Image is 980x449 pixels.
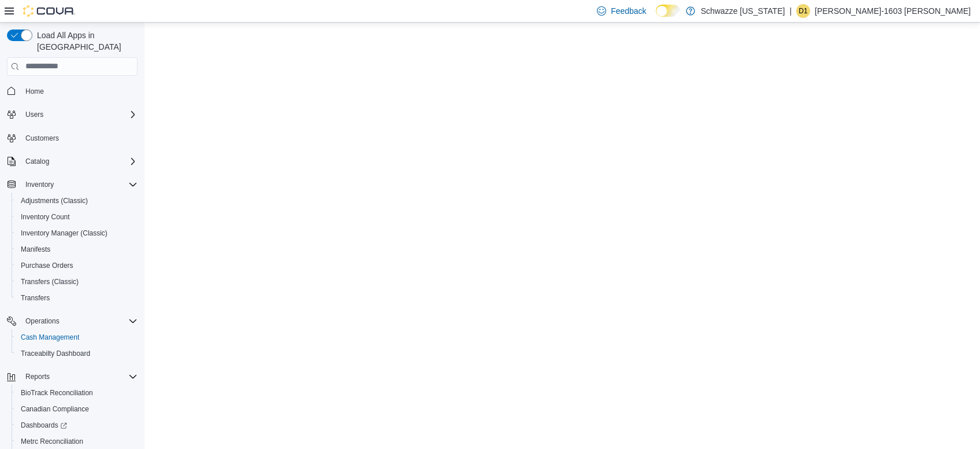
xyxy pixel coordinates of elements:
span: Operations [25,316,60,326]
span: Transfers [21,293,50,303]
span: Metrc Reconciliation [21,437,83,446]
button: Inventory [21,178,58,192]
button: Cash Management [12,329,142,345]
span: Canadian Compliance [16,402,138,416]
a: Metrc Reconciliation [16,435,88,448]
a: Cash Management [16,330,84,344]
span: Manifests [21,245,50,254]
button: Manifests [12,241,142,257]
span: Inventory Count [16,210,138,224]
span: Catalog [25,157,49,166]
div: David-1603 Rice [796,4,810,18]
button: Reports [2,369,142,385]
span: Home [25,87,44,96]
span: Inventory [21,178,138,192]
input: Dark Mode [656,5,680,17]
span: Reports [21,370,138,384]
span: Metrc Reconciliation [16,435,138,448]
span: Traceabilty Dashboard [21,349,90,358]
span: Canadian Compliance [21,404,89,414]
p: | [789,4,792,18]
span: Adjustments (Classic) [21,196,88,205]
button: Inventory [2,176,142,193]
span: D1 [799,4,807,18]
button: Transfers (Classic) [12,274,142,290]
span: Inventory [25,180,54,189]
a: Home [21,84,49,98]
a: Transfers (Classic) [16,275,83,289]
span: Catalog [21,154,138,168]
a: Manifests [16,242,55,256]
button: Canadian Compliance [12,401,142,417]
a: BioTrack Reconciliation [16,386,98,400]
p: Schwazze [US_STATE] [701,4,785,18]
span: Traceabilty Dashboard [16,347,138,360]
a: Transfers [16,291,54,305]
span: BioTrack Reconciliation [21,388,93,398]
button: Operations [2,313,142,329]
span: Inventory Manager (Classic) [16,226,138,240]
span: Dark Mode [656,17,656,17]
p: [PERSON_NAME]-1603 [PERSON_NAME] [815,4,971,18]
span: BioTrack Reconciliation [16,386,138,400]
a: Dashboards [16,418,72,432]
button: Users [2,106,142,123]
a: Traceabilty Dashboard [16,347,95,360]
span: Purchase Orders [16,259,138,273]
span: Load All Apps in [GEOGRAPHIC_DATA] [32,30,138,53]
span: Dashboards [16,418,138,432]
span: Adjustments (Classic) [16,194,138,208]
button: Catalog [2,153,142,170]
span: Feedback [611,5,646,17]
span: Manifests [16,242,138,256]
a: Canadian Compliance [16,402,94,416]
button: Catalog [21,154,54,168]
button: Inventory Manager (Classic) [12,225,142,241]
span: Customers [25,134,59,143]
button: Users [21,108,48,122]
span: Reports [25,372,50,381]
span: Cash Management [21,333,79,342]
span: Home [21,84,138,98]
button: Customers [2,130,142,146]
span: Dashboards [21,421,67,430]
span: Cash Management [16,330,138,344]
a: Dashboards [12,417,142,433]
span: Users [25,110,43,119]
span: Inventory Count [21,212,70,222]
button: Reports [21,370,54,384]
button: Purchase Orders [12,257,142,274]
a: Purchase Orders [16,259,78,273]
button: Operations [21,314,64,328]
button: Transfers [12,290,142,306]
img: Cova [23,5,75,17]
span: Transfers (Classic) [16,275,138,289]
a: Inventory Manager (Classic) [16,226,112,240]
button: BioTrack Reconciliation [12,385,142,401]
span: Purchase Orders [21,261,73,270]
span: Operations [21,314,138,328]
a: Inventory Count [16,210,75,224]
button: Home [2,83,142,100]
span: Customers [21,131,138,145]
span: Inventory Manager (Classic) [21,229,107,238]
button: Inventory Count [12,209,142,225]
button: Adjustments (Classic) [12,193,142,209]
span: Transfers [16,291,138,305]
span: Transfers (Classic) [21,277,79,286]
a: Customers [21,131,64,145]
span: Users [21,108,138,122]
a: Adjustments (Classic) [16,194,92,208]
button: Traceabilty Dashboard [12,345,142,362]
